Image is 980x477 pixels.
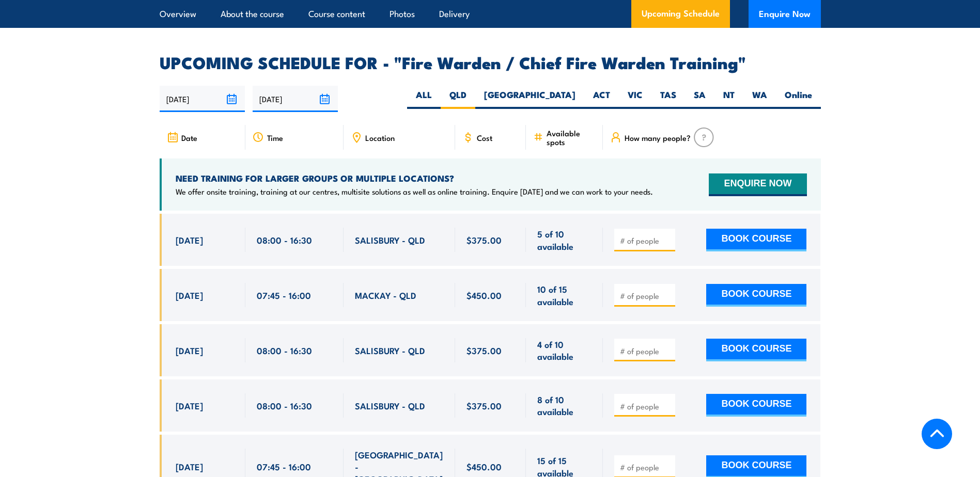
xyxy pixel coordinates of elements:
[466,460,502,472] span: $450.00
[620,346,672,356] input: # of people
[466,234,502,246] span: $375.00
[176,172,653,184] h4: NEED TRAINING FOR LARGER GROUPS OR MULTIPLE LOCATIONS?
[537,283,592,307] span: 10 of 15 available
[743,89,776,109] label: WA
[176,289,203,301] span: [DATE]
[355,400,425,411] span: SALISBURY - QLD
[160,55,821,69] h2: UPCOMING SCHEDULE FOR - "Fire Warden / Chief Fire Warden Training"
[176,186,653,197] p: We offer onsite training, training at our centres, multisite solutions as well as online training...
[365,133,395,142] span: Location
[651,89,685,109] label: TAS
[537,228,592,252] span: 5 of 10 available
[466,289,502,301] span: $450.00
[475,89,584,109] label: [GEOGRAPHIC_DATA]
[355,234,425,246] span: SALISBURY - QLD
[257,234,312,246] span: 08:00 - 16:30
[257,344,312,356] span: 08:00 - 16:30
[253,86,338,112] input: To date
[176,400,203,411] span: [DATE]
[257,289,311,301] span: 07:45 - 16:00
[176,460,203,472] span: [DATE]
[706,229,806,251] button: BOOK COURSE
[547,129,596,146] span: Available spots
[709,173,806,196] button: ENQUIRE NOW
[706,339,806,361] button: BOOK COURSE
[620,401,672,411] input: # of people
[181,133,197,142] span: Date
[620,291,672,301] input: # of people
[257,460,311,472] span: 07:45 - 16:00
[355,344,425,356] span: SALISBURY - QLD
[706,394,806,417] button: BOOK COURSE
[620,235,672,246] input: # of people
[537,393,592,418] span: 8 of 10 available
[176,344,203,356] span: [DATE]
[619,89,651,109] label: VIC
[625,133,691,142] span: How many people?
[706,284,806,307] button: BOOK COURSE
[441,89,475,109] label: QLD
[466,400,502,411] span: $375.00
[620,462,672,472] input: # of people
[355,289,416,301] span: MACKAY - QLD
[160,86,245,112] input: From date
[176,234,203,246] span: [DATE]
[685,89,714,109] label: SA
[477,133,492,142] span: Cost
[407,89,441,109] label: ALL
[537,338,592,362] span: 4 of 10 available
[714,89,743,109] label: NT
[466,344,502,356] span: $375.00
[584,89,619,109] label: ACT
[267,133,283,142] span: Time
[776,89,821,109] label: Online
[257,400,312,411] span: 08:00 - 16:30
